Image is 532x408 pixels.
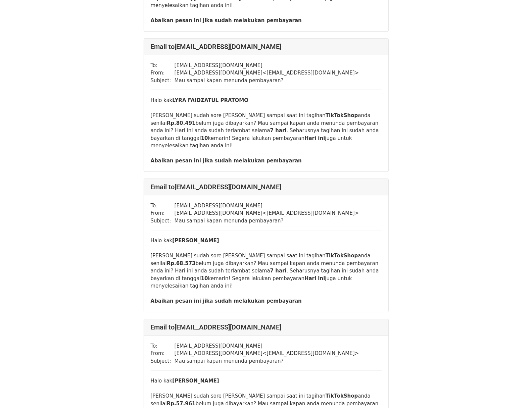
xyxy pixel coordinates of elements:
[326,112,358,118] span: TikTokShop
[175,62,359,69] td: [EMAIL_ADDRESS][DOMAIN_NAME]
[151,183,382,191] h4: Email to [EMAIL_ADDRESS][DOMAIN_NAME]
[304,275,325,282] b: Hari ini
[172,238,219,244] b: [PERSON_NAME]
[270,268,287,274] b: 7 hari
[151,237,382,305] div: Halo kak [PERSON_NAME] sudah sore [PERSON_NAME] sampai saat ini tagihan anda senilai belum juga d...
[175,342,359,350] td: [EMAIL_ADDRESS][DOMAIN_NAME]
[175,77,359,85] td: Mau sampai kapan menunda pembayaran?
[151,202,175,210] td: To:
[151,77,175,85] td: Subject:
[151,323,382,331] h4: Email to [EMAIL_ADDRESS][DOMAIN_NAME]
[175,217,359,225] td: Mau sampai kapan menunda pembayaran?
[175,69,359,77] td: [EMAIL_ADDRESS][DOMAIN_NAME] < [EMAIL_ADDRESS][DOMAIN_NAME] >
[167,260,196,266] b: Rp.68.573
[175,209,359,217] td: [EMAIL_ADDRESS][DOMAIN_NAME] < [EMAIL_ADDRESS][DOMAIN_NAME] >
[304,135,325,141] b: Hari ini
[151,217,175,225] td: Subject:
[167,401,196,407] b: Rp.57.961
[151,158,302,164] b: Abaikan pesan ini jika sudah melakukan pembayaran
[201,135,208,141] b: 10
[151,342,175,350] td: To:
[498,376,532,408] iframe: Chat Widget
[151,357,175,365] td: Subject:
[151,350,175,357] td: From:
[151,17,302,23] b: Abaikan pesan ini jika sudah melakukan pembayaran
[175,202,359,210] td: [EMAIL_ADDRESS][DOMAIN_NAME]
[151,62,175,69] td: To:
[326,393,358,399] span: TikTokShop
[151,209,175,217] td: From:
[201,275,208,282] b: 10
[172,378,219,384] b: [PERSON_NAME]
[151,97,382,165] div: Halo kak [PERSON_NAME] sudah sore [PERSON_NAME] sampai saat ini tagihan anda senilai belum juga d...
[151,43,382,51] h4: Email to [EMAIL_ADDRESS][DOMAIN_NAME]
[175,350,359,357] td: [EMAIL_ADDRESS][DOMAIN_NAME] < [EMAIL_ADDRESS][DOMAIN_NAME] >
[151,69,175,77] td: From:
[167,120,196,126] b: Rp.80.491
[326,253,358,259] span: TikTokShop
[175,357,359,365] td: Mau sampai kapan menunda pembayaran?
[270,127,287,134] b: 7 hari
[151,298,302,304] b: Abaikan pesan ini jika sudah melakukan pembayaran
[172,97,248,103] b: LYRA FAIDZATUL PRATOMO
